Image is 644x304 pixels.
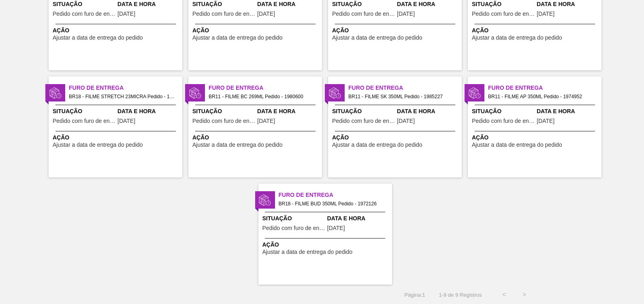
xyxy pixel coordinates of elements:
span: Ajustar a data de entrega do pedido [53,142,143,148]
span: Pedido com furo de entrega [472,118,535,124]
span: Pedido com furo de entrega [192,11,255,17]
span: Ajustar a data de entrega do pedido [332,35,422,41]
span: Ajustar a data de entrega do pedido [332,142,422,148]
span: Furo de Entrega [209,84,322,92]
span: 18/08/2025, [117,118,135,124]
span: Situação [332,107,395,116]
span: 18/08/2025, [397,118,415,124]
span: BR18 - FILME STRETCH 23MICRA Pedido - 1971212 [69,92,176,101]
span: Ação [472,26,599,35]
span: Ajustar a data de entrega do pedido [262,249,353,255]
span: Ajustar a data de entrega do pedido [192,35,283,41]
span: Furo de Entrega [348,84,462,92]
span: Ação [192,133,320,142]
span: Data e Hora [537,107,599,116]
span: BR11 - FILME AP 350ML Pedido - 1974952 [488,92,595,101]
span: Pedido com furo de entrega [53,118,115,124]
span: 18/08/2025, [397,11,415,17]
span: Ação [472,133,599,142]
span: Ação [192,26,320,35]
span: Pedido com furo de entrega [332,11,395,17]
span: 18/08/2025, [327,225,345,231]
img: status [49,87,62,99]
span: Situação [53,107,115,116]
span: Data e Hora [257,107,320,116]
span: Ação [53,26,180,35]
span: Pedido com furo de entrega [262,225,325,231]
img: status [189,87,201,99]
span: Furo de Entrega [69,84,182,92]
span: Pedido com furo de entrega [332,118,395,124]
span: Ajustar a data de entrega do pedido [472,142,562,148]
span: Situação [262,214,325,223]
span: 18/08/2025, [537,118,554,124]
span: Ação [332,26,460,35]
span: Página : 1 [404,292,425,298]
span: Ação [262,241,390,249]
span: Pedido com furo de entrega [192,118,255,124]
span: 18/08/2025, [257,118,275,124]
span: 1 - 9 de 9 Registros [437,292,482,298]
span: Situação [472,107,535,116]
span: Pedido com furo de entrega [472,11,535,17]
span: 18/08/2025, [537,11,554,17]
img: status [469,87,481,99]
span: BR18 - FILME BUD 350ML Pedido - 1972126 [279,199,386,208]
span: Data e Hora [117,107,180,116]
span: Furo de Entrega [488,84,601,92]
span: Ajustar a data de entrega do pedido [53,35,143,41]
span: Ação [332,133,460,142]
span: Ajustar a data de entrega do pedido [192,142,283,148]
span: Data e Hora [327,214,390,223]
img: status [259,194,271,206]
img: status [329,87,341,99]
span: Ajustar a data de entrega do pedido [472,35,562,41]
span: Data e Hora [397,107,460,116]
span: BR11 - FILME BC 269ML Pedido - 1980600 [209,92,316,101]
span: 18/08/2025, [117,11,135,17]
span: BR11 - FILME SK 350ML Pedido - 1985227 [348,92,455,101]
span: Ação [53,133,180,142]
span: Furo de Entrega [279,191,392,199]
span: 18/08/2025, [257,11,275,17]
span: Situação [192,107,255,116]
span: Pedido com furo de entrega [53,11,115,17]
